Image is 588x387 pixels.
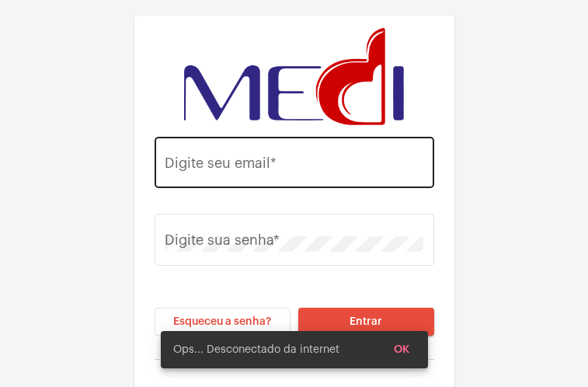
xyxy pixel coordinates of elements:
[298,308,434,336] button: Entrar
[184,28,403,125] img: d3a1b5fa-500b-b90f-5a1c-719c20e9830b.png
[394,344,409,355] span: OK
[173,342,339,357] span: Ops... Desconectado da internet
[381,336,422,364] button: OK
[165,159,423,174] input: Digite seu email
[155,308,291,336] button: Esqueceu a senha?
